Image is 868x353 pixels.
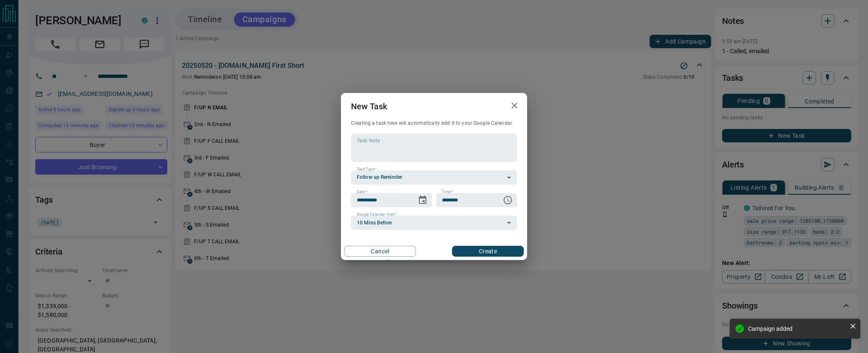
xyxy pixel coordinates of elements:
[357,167,377,172] label: Task Type
[351,216,517,230] div: 10 Mins Before
[357,189,367,195] label: Date
[452,246,524,257] button: Create
[748,325,846,332] div: Campaign added
[442,189,453,195] label: Time
[344,246,416,257] button: Cancel
[341,93,397,120] h2: New Task
[351,120,517,127] p: Creating a task here will automatically add it to your Google Calendar.
[499,192,516,209] button: Choose time, selected time is 6:00 AM
[357,212,397,217] label: Google Calendar Alert
[351,170,517,185] div: Follow up Reminder
[414,192,431,209] button: Choose date, selected date is Aug 17, 2025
